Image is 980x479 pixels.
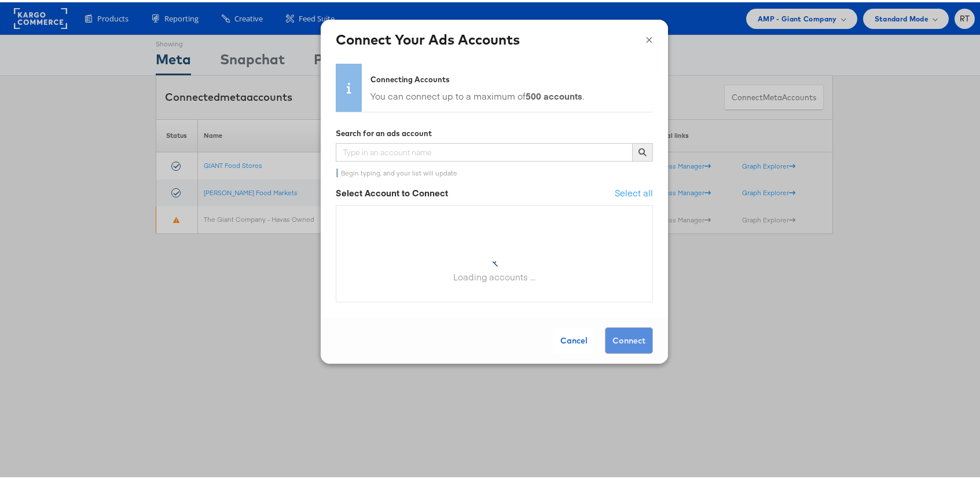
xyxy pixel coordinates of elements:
[615,184,653,196] span: Select all
[645,27,653,45] button: ×
[336,141,633,159] input: Type in an account name
[336,184,448,196] strong: Select Account to Connect
[336,166,652,175] div: Begin typing, and your list will update
[336,126,432,136] strong: Search for an ads account
[336,27,653,47] h4: Connect Your Ads Accounts
[370,72,450,82] strong: Connecting Accounts
[341,268,648,281] div: Loading accounts ...
[370,87,584,101] div: You can connect up to a maximum of .
[526,87,582,100] strong: 500 accounts
[553,326,594,351] div: Cancel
